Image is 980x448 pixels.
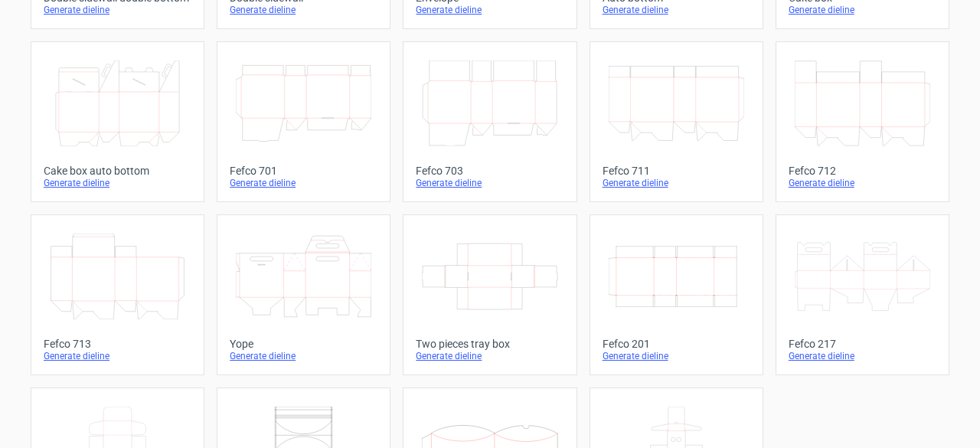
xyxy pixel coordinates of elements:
div: Fefco 713 [44,338,191,350]
a: Fefco 201Generate dieline [590,214,763,375]
a: Cake box auto bottomGenerate dieline [31,41,204,202]
div: Generate dieline [603,350,750,362]
div: Fefco 201 [603,338,750,350]
div: Generate dieline [44,350,191,362]
a: Fefco 701Generate dieline [217,41,390,202]
div: Fefco 217 [789,338,936,350]
div: Generate dieline [416,4,563,16]
a: Fefco 217Generate dieline [776,214,949,375]
div: Yope [230,338,377,350]
div: Fefco 712 [789,165,936,177]
div: Generate dieline [416,177,563,189]
a: Fefco 703Generate dieline [403,41,577,202]
div: Two pieces tray box [416,338,563,350]
div: Generate dieline [789,4,936,16]
div: Fefco 703 [416,165,563,177]
a: Fefco 712Generate dieline [776,41,949,202]
div: Generate dieline [44,4,191,16]
div: Generate dieline [603,177,750,189]
a: Fefco 711Generate dieline [590,41,763,202]
div: Fefco 711 [603,165,750,177]
div: Generate dieline [230,4,377,16]
div: Fefco 701 [230,165,377,177]
a: Fefco 713Generate dieline [31,214,204,375]
div: Generate dieline [789,350,936,362]
div: Cake box auto bottom [44,165,191,177]
div: Generate dieline [230,177,377,189]
div: Generate dieline [44,177,191,189]
a: Two pieces tray boxGenerate dieline [403,214,577,375]
div: Generate dieline [603,4,750,16]
div: Generate dieline [789,177,936,189]
a: YopeGenerate dieline [217,214,390,375]
div: Generate dieline [230,350,377,362]
div: Generate dieline [416,350,563,362]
